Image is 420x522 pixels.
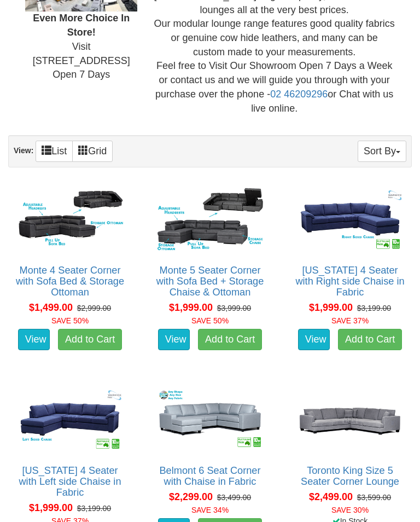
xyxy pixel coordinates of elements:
a: 02 46209296 [270,89,328,100]
button: Sort By [358,141,406,162]
img: Arizona 4 Seater with Right side Chaise in Fabric [294,184,406,253]
font: SAVE 34% [191,506,229,514]
a: [US_STATE] 4 Seater with Right side Chaise in Fabric [295,265,404,298]
img: Monte 4 Seater Corner with Sofa Bed & Storage Ottoman [14,184,126,253]
del: $3,199.00 [77,504,111,513]
a: View [298,329,330,351]
font: SAVE 30% [331,506,369,514]
del: $3,999.00 [217,304,251,312]
strong: View: [14,146,33,155]
img: Belmont 6 Seat Corner with Chaise in Fabric [154,385,266,454]
a: View [18,329,50,351]
font: SAVE 50% [191,316,229,325]
a: Toronto King Size 5 Seater Corner Lounge [301,465,399,487]
del: $3,199.00 [357,304,391,312]
del: $2,999.00 [77,304,111,312]
span: $1,999.00 [309,302,353,313]
font: SAVE 50% [51,316,89,325]
a: Add to Cart [338,329,402,351]
img: Monte 5 Seater Corner with Sofa Bed + Storage Chaise & Ottoman [154,184,266,253]
img: Toronto King Size 5 Seater Corner Lounge [294,385,406,454]
a: [US_STATE] 4 Seater with Left side Chaise in Fabric [19,465,121,498]
a: Monte 4 Seater Corner with Sofa Bed & Storage Ottoman [16,265,124,298]
span: $2,499.00 [309,491,353,502]
b: Even More Choice In Store! [33,13,130,38]
del: $3,499.00 [217,493,251,502]
a: Add to Cart [58,329,122,351]
a: Add to Cart [198,329,262,351]
del: $3,599.00 [357,493,391,502]
span: $1,499.00 [29,302,73,313]
a: View [158,329,190,351]
img: Arizona 4 Seater with Left side Chaise in Fabric [14,385,126,454]
font: SAVE 37% [331,316,369,325]
a: Grid [72,141,113,162]
span: $2,299.00 [169,491,213,502]
a: List [36,141,73,162]
span: $1,999.00 [29,502,73,513]
span: $1,999.00 [169,302,213,313]
a: Belmont 6 Seat Corner with Chaise in Fabric [159,465,260,487]
a: Monte 5 Seater Corner with Sofa Bed + Storage Chaise & Ottoman [156,265,264,298]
